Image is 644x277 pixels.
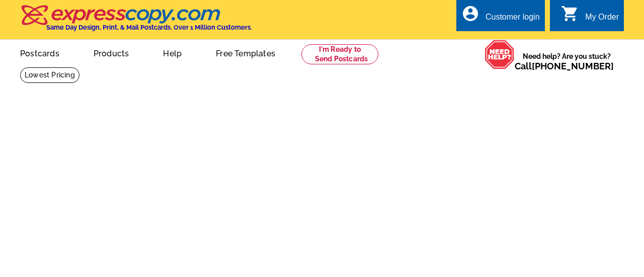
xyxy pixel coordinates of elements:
[461,11,540,24] a: account_circle Customer login
[46,24,252,31] h4: Same Day Design, Print, & Mail Postcards. Over 1 Million Customers.
[461,5,479,23] i: account_circle
[561,11,619,24] a: shopping_cart My Order
[200,41,291,64] a: Free Templates
[4,41,75,64] a: Postcards
[561,5,579,23] i: shopping_cart
[486,13,540,27] div: Customer login
[485,40,515,69] img: help
[515,51,619,71] span: Need help? Are you stuck?
[585,13,619,27] div: My Order
[20,12,252,31] a: Same Day Design, Print, & Mail Postcards. Over 1 Million Customers.
[532,61,614,71] a: [PHONE_NUMBER]
[515,61,614,71] span: Call
[77,41,145,64] a: Products
[147,41,198,64] a: Help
